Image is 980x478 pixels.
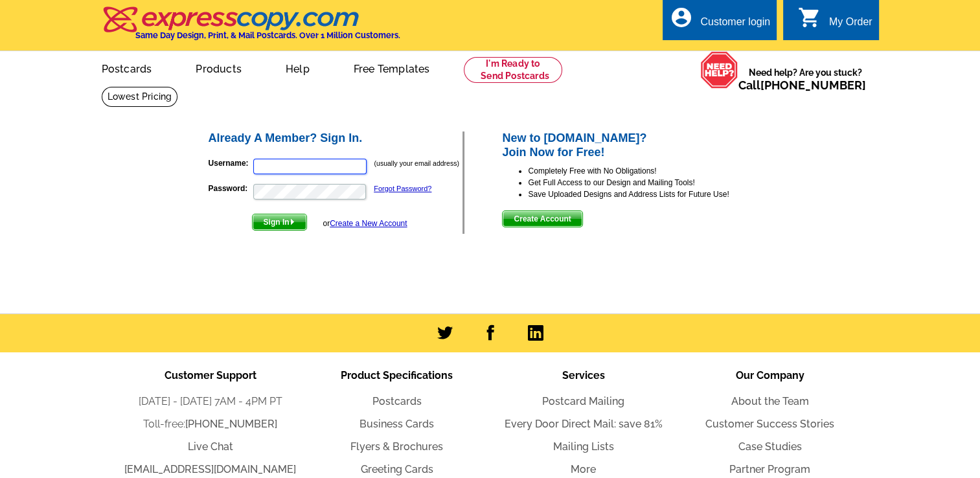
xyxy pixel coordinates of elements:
a: Live Chat [188,440,233,453]
span: Services [562,369,605,381]
button: Sign In [252,214,307,231]
img: button-next-arrow-white.png [290,219,295,225]
li: Get Full Access to our Design and Mailing Tools! [528,177,773,188]
a: More [571,463,596,475]
li: [DATE] - [DATE] 7AM - 4PM PT [117,394,304,409]
i: account_circle [669,6,692,29]
h2: New to [DOMAIN_NAME]? Join Now for Free! [502,131,773,159]
a: Customer Success Stories [705,418,834,430]
label: Username: [209,157,252,169]
h2: Already A Member? Sign In. [209,131,463,146]
img: help [700,51,738,89]
i: shopping_cart [798,6,821,29]
a: Postcard Mailing [542,395,624,407]
a: Partner Program [729,463,810,475]
a: shopping_cart My Order [798,14,872,30]
small: (usually your email address) [374,159,459,167]
h4: Same Day Design, Print, & Mail Postcards. Over 1 Million Customers. [135,30,400,40]
span: Customer Support [165,369,256,381]
label: Password: [209,183,252,194]
a: Same Day Design, Print, & Mail Postcards. Over 1 Million Customers. [102,16,400,40]
a: [PHONE_NUMBER] [760,78,866,92]
a: Flyers & Brochures [350,440,443,453]
li: Toll-free: [117,416,304,432]
a: Free Templates [333,52,451,83]
span: Need help? Are you stuck? [738,66,872,92]
a: Business Cards [359,418,434,430]
a: Postcards [372,395,422,407]
span: Sign In [253,214,306,230]
a: account_circle Customer login [669,14,770,30]
div: or [323,218,407,229]
a: Postcards [81,52,173,83]
span: Our Company [736,369,804,381]
a: Create a New Account [330,219,407,228]
span: Product Specifications [341,369,453,381]
a: [EMAIL_ADDRESS][DOMAIN_NAME] [124,463,296,475]
a: Help [265,52,330,83]
span: Call [738,78,866,92]
a: Greeting Cards [361,463,433,475]
a: Forgot Password? [374,185,431,192]
a: About the Team [731,395,809,407]
div: Customer login [700,16,770,34]
li: Save Uploaded Designs and Address Lists for Future Use! [528,188,773,200]
a: Case Studies [738,440,802,453]
a: Products [175,52,262,83]
div: My Order [829,16,872,34]
button: Create Account [502,211,582,227]
span: Create Account [503,211,582,227]
a: Every Door Direct Mail: save 81% [505,418,663,430]
li: Completely Free with No Obligations! [528,165,773,177]
a: Mailing Lists [553,440,614,453]
a: [PHONE_NUMBER] [185,418,277,430]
